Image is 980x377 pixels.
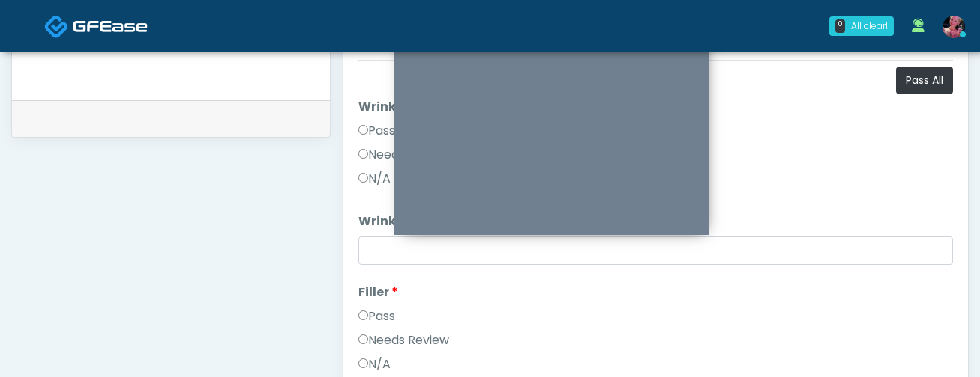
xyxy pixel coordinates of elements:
[358,331,449,349] label: Needs Review
[358,170,391,188] label: N/A
[943,16,965,38] img: Lindsey Morgan
[44,14,69,39] img: Docovia
[896,67,953,94] button: Pass All
[358,355,391,373] label: N/A
[358,334,368,344] input: Needs Review
[358,358,368,368] input: N/A
[820,10,903,42] a: 0 All clear!
[358,310,368,320] input: Pass
[358,307,395,325] label: Pass
[44,1,148,50] a: Docovia
[358,149,368,159] input: Needs Review
[358,122,395,140] label: Pass
[358,98,473,116] label: Wrinkle Relaxers
[851,19,888,33] div: All clear!
[358,125,368,135] input: Pass
[358,212,506,230] label: Wrinkle Relaxers notes:
[358,146,449,164] label: Needs Review
[358,173,368,183] input: N/A
[73,19,148,34] img: Docovia
[835,19,845,33] div: 0
[358,283,398,301] label: Filler
[12,6,57,51] button: Open LiveChat chat widget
